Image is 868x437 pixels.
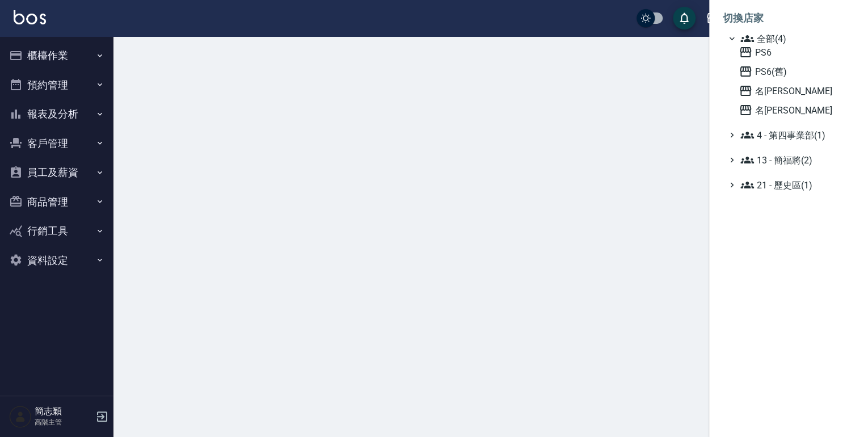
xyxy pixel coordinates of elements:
span: 名[PERSON_NAME] [739,84,850,98]
li: 切換店家 [723,5,854,32]
span: PS6(舊) [739,65,850,78]
span: 13 - 簡福將(2) [740,153,850,167]
span: PS6 [739,45,850,59]
span: 全部(4) [740,32,850,45]
span: 名[PERSON_NAME] [739,103,850,117]
span: 4 - 第四事業部(1) [740,128,850,142]
span: 21 - 歷史區(1) [740,178,850,192]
